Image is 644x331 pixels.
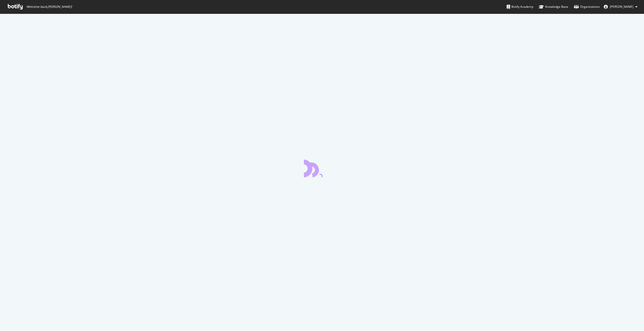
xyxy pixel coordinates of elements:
span: Welcome back, [PERSON_NAME] ! [26,5,72,9]
span: Juraj Mitosinka [610,5,633,9]
div: Botify Academy [507,4,533,9]
div: animation [304,159,340,177]
div: Knowledge Base [539,4,568,9]
button: [PERSON_NAME] [600,3,641,11]
div: Organizations [574,4,600,9]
